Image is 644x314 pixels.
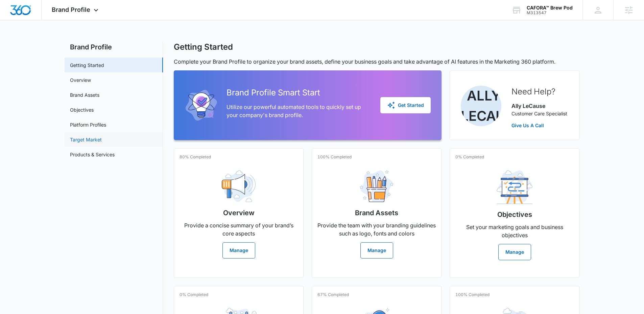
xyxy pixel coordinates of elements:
h2: Brand Assets [355,208,398,218]
h2: Brand Profile Smart Start [226,87,369,99]
div: Get Started [387,101,424,109]
h1: Getting Started [174,42,233,52]
p: 0% Completed [455,154,484,160]
p: Provide a concise summary of your brand’s core aspects [180,221,298,238]
a: Target Market [70,136,102,143]
p: Set your marketing goals and business objectives [455,223,574,239]
div: account id [527,10,573,15]
a: 100% CompletedBrand AssetsProvide the team with your branding guidelines such as logo, fonts and ... [312,148,442,278]
a: Objectives [70,106,94,113]
p: 0% Completed [180,292,208,298]
p: 100% Completed [455,292,490,298]
p: 67% Completed [317,292,349,298]
a: Overview [70,76,91,84]
span: Brand Profile [52,6,90,13]
a: Platform Profiles [70,121,106,128]
p: 80% Completed [180,154,211,160]
h2: Objectives [497,209,532,220]
button: Manage [360,242,393,259]
a: Brand Assets [70,91,99,98]
a: Getting Started [70,62,104,69]
p: Ally LeCause [511,102,567,110]
img: Ally LeCause [461,86,501,126]
p: Utilize our powerful automated tools to quickly set up your company's brand profile. [226,103,369,119]
p: 100% Completed [317,154,352,160]
p: Provide the team with your branding guidelines such as logo, fonts and colors [317,221,436,238]
a: 80% CompletedOverviewProvide a concise summary of your brand’s core aspectsManage [174,148,304,278]
button: Manage [498,244,531,260]
div: account name [527,5,573,10]
button: Manage [222,242,255,259]
a: Products & Services [70,151,115,158]
h2: Brand Profile [65,42,163,52]
a: 0% CompletedObjectivesSet your marketing goals and business objectivesManage [450,148,579,278]
button: Get Started [380,97,431,113]
h2: Overview [223,208,255,218]
h2: Need Help? [511,86,567,98]
p: Customer Care Specialist [511,110,567,117]
p: Complete your Brand Profile to organize your brand assets, define your business goals and take ad... [174,58,579,66]
a: Give Us A Call [511,122,567,129]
